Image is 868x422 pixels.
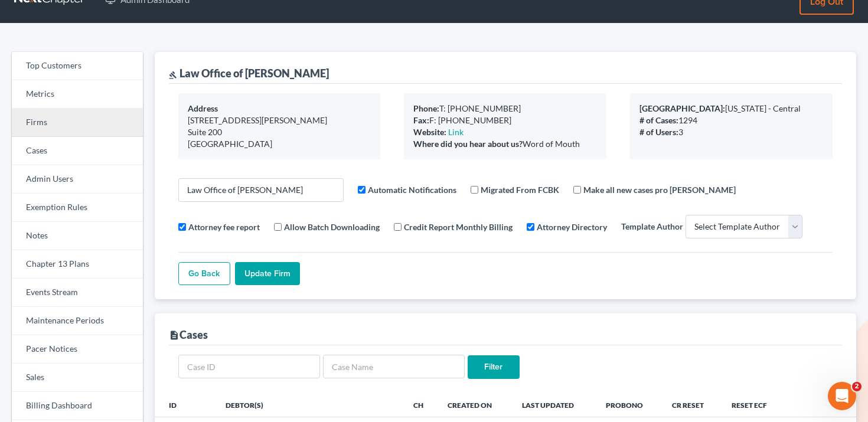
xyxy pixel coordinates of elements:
[12,165,143,194] a: Admin Users
[188,103,218,113] b: Address
[188,115,371,126] div: [STREET_ADDRESS][PERSON_NAME]
[12,52,143,80] a: Top Customers
[368,184,456,196] label: Automatic Notifications
[12,250,143,279] a: Chapter 13 Plans
[169,328,208,342] div: Cases
[169,330,180,341] i: description
[12,80,143,109] a: Metrics
[722,393,787,417] th: Reset ECF
[155,393,216,417] th: ID
[621,220,683,233] label: Template Author
[413,103,597,115] div: T: [PHONE_NUMBER]
[413,103,439,113] b: Phone:
[188,221,260,233] label: Attorney fee report
[639,126,823,138] div: 3
[12,392,143,420] a: Billing Dashboard
[639,127,678,137] b: # of Users:
[188,138,371,150] div: [GEOGRAPHIC_DATA]
[852,382,862,391] span: 2
[413,139,523,149] b: Where did you hear about us?
[513,393,596,417] th: Last Updated
[481,184,559,196] label: Migrated From FCBK
[216,393,404,417] th: Debtor(s)
[413,115,597,126] div: F: [PHONE_NUMBER]
[468,355,520,379] input: Filter
[188,126,371,138] div: Suite 200
[12,335,143,364] a: Pacer Notices
[583,184,736,196] label: Make all new cases pro [PERSON_NAME]
[178,262,230,286] a: Go Back
[235,262,300,286] input: Update Firm
[178,355,320,378] input: Case ID
[12,307,143,335] a: Maintenance Periods
[404,221,513,233] label: Credit Report Monthly Billing
[12,137,143,165] a: Cases
[663,393,722,417] th: CR Reset
[12,109,143,137] a: Firms
[12,279,143,307] a: Events Stream
[12,364,143,392] a: Sales
[448,127,464,137] a: Link
[438,393,513,417] th: Created On
[12,194,143,222] a: Exemption Rules
[828,382,856,410] iframe: Intercom live chat
[169,66,329,80] div: Law Office of [PERSON_NAME]
[404,393,438,417] th: Ch
[413,127,446,137] b: Website:
[596,393,663,417] th: ProBono
[639,115,678,125] b: # of Cases:
[413,115,429,125] b: Fax:
[413,138,597,150] div: Word of Mouth
[639,103,823,115] div: [US_STATE] - Central
[169,71,177,79] i: gavel
[639,103,725,113] b: [GEOGRAPHIC_DATA]:
[323,355,465,378] input: Case Name
[284,221,380,233] label: Allow Batch Downloading
[639,115,823,126] div: 1294
[537,221,607,233] label: Attorney Directory
[12,222,143,250] a: Notes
